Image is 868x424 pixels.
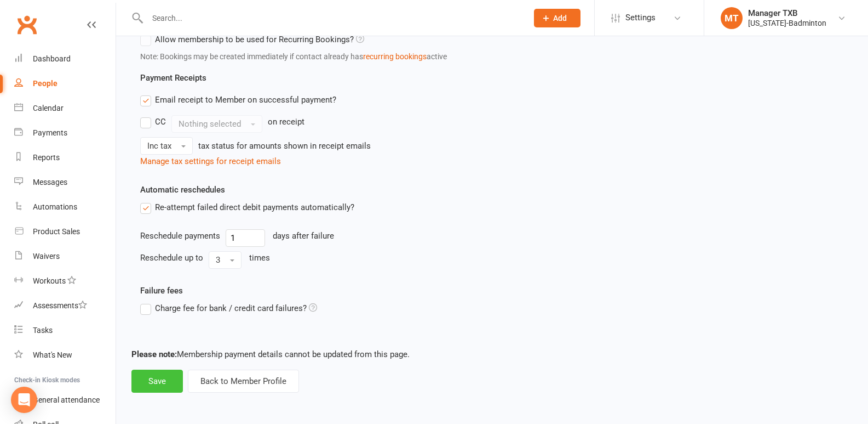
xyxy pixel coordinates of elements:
button: 3 [209,251,242,269]
div: Workouts [33,276,66,285]
a: What's New [14,343,116,368]
div: Note: Bookings may be created immediately if contact already has active [140,50,844,63]
a: Assessments [14,293,116,318]
div: Reports [33,153,60,162]
a: Reports [14,145,116,170]
div: days after failure [273,229,334,242]
label: Re-attempt failed direct debit payments automatically? [140,201,354,214]
div: CC [155,115,166,127]
div: Dashboard [33,54,71,63]
div: Tasks [33,326,53,335]
span: Charge fee for bank / credit card failures? [155,302,307,313]
span: Add [553,14,567,22]
a: Manage tax settings for receipt emails [140,156,281,166]
div: Assessments [33,301,87,310]
div: People [33,79,58,88]
div: times [249,251,270,264]
div: Messages [33,178,67,186]
label: Failure fees [132,284,852,297]
div: Reschedule payments [140,229,220,242]
a: Clubworx [13,11,41,38]
div: MT [721,7,743,29]
a: Tasks [14,318,116,343]
div: Waivers [33,252,60,261]
div: What's New [33,350,72,359]
label: Email receipt to Member on successful payment? [140,93,336,106]
div: on receipt [268,115,304,128]
strong: Please note: [131,349,177,359]
label: Allow membership to be used for Recurring Bookings? [140,33,364,46]
a: Product Sales [14,219,116,244]
div: Open Intercom Messenger [11,387,37,413]
div: [US_STATE]-Badminton [748,18,826,28]
a: Automations [14,195,116,219]
a: General attendance kiosk mode [14,388,116,412]
div: tax status for amounts shown in receipt emails [198,139,371,152]
div: Automations [33,202,77,211]
div: Calendar [33,104,64,112]
button: Back to Member Profile [188,370,299,393]
div: Reschedule up to [140,251,203,264]
a: Messages [14,170,116,195]
button: recurring bookings [363,50,427,63]
a: Workouts [14,269,116,293]
button: Add [534,9,580,27]
span: 3 [216,255,220,265]
button: Inc tax [140,137,193,155]
span: Settings [625,5,656,30]
div: General attendance [33,395,100,404]
div: Manager TXB [748,8,826,18]
div: Payments [33,128,67,137]
div: Product Sales [33,227,80,236]
span: Inc tax [147,141,171,151]
button: Save [131,370,183,393]
a: Dashboard [14,47,116,71]
input: Search... [144,10,520,26]
a: Waivers [14,244,116,269]
p: Membership payment details cannot be updated from this page. [131,348,853,361]
a: Calendar [14,96,116,121]
a: People [14,71,116,96]
a: Payments [14,121,116,145]
label: Payment Receipts [140,71,206,84]
label: Automatic reschedules [140,183,225,196]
